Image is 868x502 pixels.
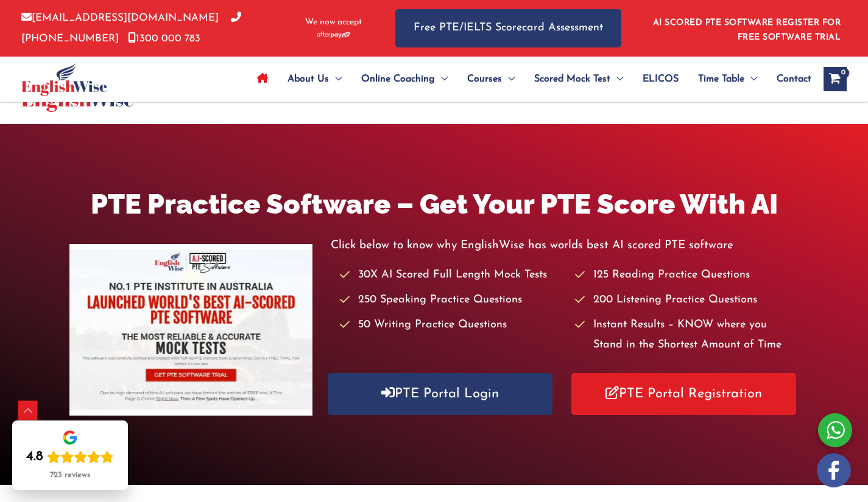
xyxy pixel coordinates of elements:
a: [EMAIL_ADDRESS][DOMAIN_NAME] [21,13,219,23]
li: 50 Writing Practice Questions [340,315,563,335]
a: PTE Portal Registration [571,373,796,415]
a: Time TableMenu Toggle [688,58,767,100]
li: Instant Results – KNOW where you Stand in the Shortest Amount of Time [575,315,799,356]
li: 250 Speaking Practice Questions [340,290,563,310]
div: Rating: 4.8 out of 5 [26,448,114,465]
aside: Header Widget 1 [646,9,847,48]
a: View Shopping Cart, empty [824,67,847,91]
div: 4.8 [26,448,43,465]
img: cropped-ew-logo [21,63,107,96]
img: pte-institute-main [69,244,312,416]
a: PTE Portal Login [328,373,552,415]
a: About UsMenu Toggle [278,58,351,100]
a: AI SCORED PTE SOFTWARE REGISTER FOR FREE SOFTWARE TRIAL [653,18,841,42]
a: Scored Mock TestMenu Toggle [524,58,633,100]
span: Courses [467,58,502,100]
h1: PTE Practice Software – Get Your PTE Score With AI [69,185,799,223]
p: Click below to know why EnglishWise has worlds best AI scored PTE software [331,235,799,256]
li: 200 Listening Practice Questions [575,290,799,310]
span: Online Coaching [361,58,435,100]
span: Menu Toggle [502,58,515,100]
span: Menu Toggle [610,58,623,100]
span: ELICOS [643,58,679,100]
a: CoursesMenu Toggle [457,58,524,100]
span: We now accept [305,16,362,29]
span: Menu Toggle [329,58,342,100]
span: About Us [288,58,329,100]
li: 125 Reading Practice Questions [575,265,799,285]
span: Time Table [698,58,744,100]
a: 1300 000 783 [128,33,200,44]
nav: Site Navigation: Main Menu [247,58,811,100]
a: ELICOS [633,58,688,100]
span: Contact [777,58,811,100]
span: Scored Mock Test [534,58,610,100]
a: Free PTE/IELTS Scorecard Assessment [395,9,621,47]
span: Menu Toggle [744,58,757,100]
div: 723 reviews [50,470,90,480]
a: [PHONE_NUMBER] [21,13,241,43]
img: white-facebook.png [817,453,851,487]
li: 30X AI Scored Full Length Mock Tests [340,265,563,285]
a: Online CoachingMenu Toggle [351,58,457,100]
span: Menu Toggle [435,58,448,100]
img: Afterpay-Logo [317,32,350,38]
a: Contact [767,58,811,100]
